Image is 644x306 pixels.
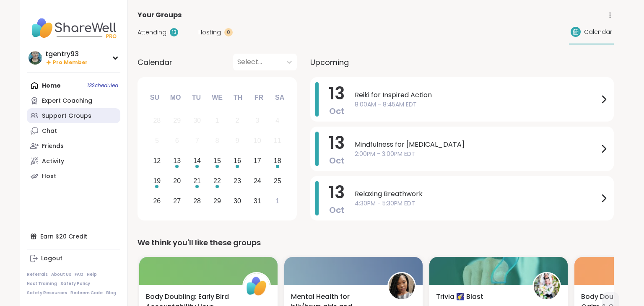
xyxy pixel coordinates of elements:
[145,88,164,107] div: Su
[41,254,62,263] div: Logout
[75,272,83,277] a: FAQ
[208,112,226,130] div: Not available Wednesday, October 1st, 2025
[389,273,415,299] img: ttr
[193,115,201,126] div: 30
[188,192,206,210] div: Choose Tuesday, October 28th, 2025
[53,59,88,66] span: Pro Member
[188,112,206,130] div: Not available Tuesday, September 30th, 2025
[274,175,281,187] div: 25
[255,115,259,126] div: 3
[193,195,201,207] div: 28
[355,189,599,199] span: Relaxing Breathwork
[216,115,219,126] div: 1
[153,175,161,187] div: 19
[208,88,226,107] div: We
[248,192,266,210] div: Choose Friday, October 31st, 2025
[193,155,201,166] div: 14
[138,237,614,249] div: We think you'll like these groups
[234,195,241,207] div: 30
[436,292,483,302] span: Trivia 🌠 Blast
[208,132,226,150] div: Not available Wednesday, October 8th, 2025
[193,175,201,187] div: 21
[268,152,286,170] div: Choose Saturday, October 18th, 2025
[329,82,345,105] span: 13
[229,112,247,130] div: Not available Thursday, October 2nd, 2025
[187,88,205,107] div: Tu
[153,155,161,166] div: 12
[248,152,266,170] div: Choose Friday, October 17th, 2025
[42,142,64,150] div: Friends
[168,112,186,130] div: Not available Monday, September 29th, 2025
[229,152,247,170] div: Choose Thursday, October 16th, 2025
[148,132,166,150] div: Not available Sunday, October 5th, 2025
[355,90,599,100] span: Reiki for Inspired Action
[27,290,67,296] a: Safety Resources
[249,88,268,107] div: Fr
[254,135,261,146] div: 10
[188,132,206,150] div: Not available Tuesday, October 7th, 2025
[208,172,226,190] div: Choose Wednesday, October 22nd, 2025
[27,13,120,43] img: ShareWell Nav Logo
[248,132,266,150] div: Not available Friday, October 10th, 2025
[355,150,599,158] span: 2:00PM - 3:00PM EDT
[168,152,186,170] div: Choose Monday, October 13th, 2025
[153,115,161,126] div: 28
[355,199,599,208] span: 4:30PM - 5:30PM EDT
[310,57,349,68] span: Upcoming
[42,112,91,120] div: Support Groups
[148,112,166,130] div: Not available Sunday, September 28th, 2025
[188,172,206,190] div: Choose Tuesday, October 21st, 2025
[254,155,261,166] div: 17
[188,152,206,170] div: Choose Tuesday, October 14th, 2025
[27,108,120,123] a: Support Groups
[45,49,88,59] div: tgentry93
[148,172,166,190] div: Choose Sunday, October 19th, 2025
[270,88,289,107] div: Sa
[70,290,103,296] a: Redeem Code
[275,195,279,207] div: 1
[268,132,286,150] div: Not available Saturday, October 11th, 2025
[534,273,560,299] img: JollyJessie38
[42,172,56,181] div: Host
[229,132,247,150] div: Not available Thursday, October 9th, 2025
[148,192,166,210] div: Choose Sunday, October 26th, 2025
[329,131,345,155] span: 13
[27,138,120,153] a: Friends
[213,155,221,166] div: 15
[153,195,161,207] div: 26
[87,272,97,277] a: Help
[248,112,266,130] div: Not available Friday, October 3rd, 2025
[254,175,261,187] div: 24
[138,28,166,37] span: Attending
[155,135,159,146] div: 5
[60,281,90,287] a: Safety Policy
[168,172,186,190] div: Choose Monday, October 20th, 2025
[168,192,186,210] div: Choose Monday, October 27th, 2025
[329,204,345,216] span: Oct
[355,100,599,109] span: 8:00AM - 8:45AM EDT
[138,10,182,20] span: Your Groups
[213,175,221,187] div: 22
[27,229,120,244] div: Earn $20 Credit
[234,155,241,166] div: 16
[208,152,226,170] div: Choose Wednesday, October 15th, 2025
[42,157,64,166] div: Activity
[229,192,247,210] div: Choose Thursday, October 30th, 2025
[248,172,266,190] div: Choose Friday, October 24th, 2025
[173,195,181,207] div: 27
[168,132,186,150] div: Not available Monday, October 6th, 2025
[329,181,345,204] span: 13
[175,135,179,146] div: 6
[329,155,345,166] span: Oct
[208,192,226,210] div: Choose Wednesday, October 29th, 2025
[216,135,219,146] div: 8
[173,155,181,166] div: 13
[198,28,221,37] span: Hosting
[51,272,71,277] a: About Us
[229,88,247,107] div: Th
[274,135,281,146] div: 11
[173,175,181,187] div: 20
[355,140,599,150] span: Mindfulness for [MEDICAL_DATA]
[235,115,239,126] div: 2
[173,115,181,126] div: 29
